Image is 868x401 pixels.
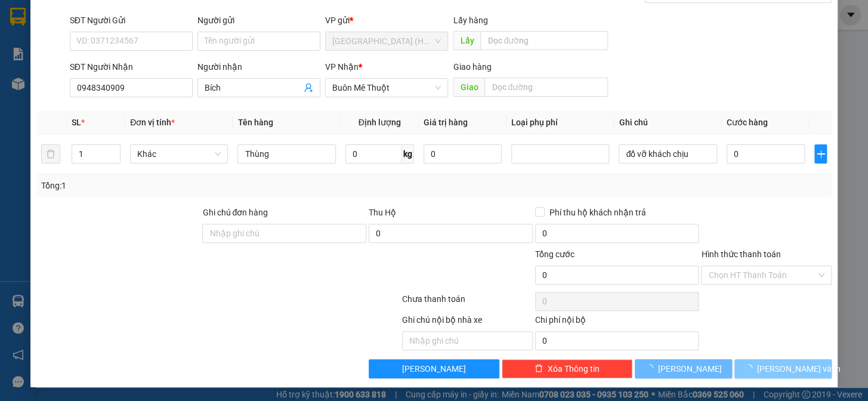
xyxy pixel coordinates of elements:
[137,145,221,163] span: Khác
[72,118,81,127] span: SL
[369,359,499,378] button: [PERSON_NAME]
[140,39,242,53] div: Trang
[619,144,716,164] input: Ghi Chú
[237,118,273,127] span: Tên hàng
[402,331,533,350] input: Nhập ghi chú
[744,364,757,372] span: loading
[140,10,242,39] div: Buôn Mê Thuột
[545,206,651,219] span: Phí thu hộ khách nhận trả
[453,78,484,97] span: Giao
[140,53,242,70] div: 0977287584
[535,364,543,374] span: delete
[202,208,268,217] label: Ghi chú đơn hàng
[237,144,335,164] input: VD: Bàn, Ghế
[10,10,29,23] span: Gửi:
[10,10,131,51] div: [GEOGRAPHIC_DATA] (Hàng)
[424,144,502,164] input: 0
[369,208,396,217] span: Thu Hộ
[402,144,414,164] span: kg
[130,118,175,127] span: Đơn vị tính
[701,249,780,259] label: Hình thức thanh toán
[197,14,320,27] div: Người gửi
[402,313,533,331] div: Ghi chú nội bộ nhà xe
[815,149,826,159] span: plus
[140,11,168,24] span: Nhận:
[658,362,722,375] span: [PERSON_NAME]
[480,31,608,50] input: Dọc đường
[424,118,468,127] span: Giá trị hàng
[814,144,827,164] button: plus
[138,77,243,94] div: 50.000
[401,292,534,313] div: Chưa thanh toán
[325,14,448,27] div: VP gửi
[548,362,600,375] span: Xóa Thông tin
[402,362,466,375] span: [PERSON_NAME]
[757,362,841,375] span: [PERSON_NAME] và In
[453,16,487,25] span: Lấy hàng
[41,179,336,192] div: Tổng: 1
[41,144,60,164] button: delete
[727,118,768,127] span: Cước hàng
[635,359,732,378] button: [PERSON_NAME]
[202,224,366,243] input: Ghi chú đơn hàng
[70,60,193,73] div: SĐT Người Nhận
[453,62,491,72] span: Giao hàng
[304,83,313,92] span: user-add
[197,60,320,73] div: Người nhận
[138,80,155,92] span: CC :
[70,14,193,27] div: SĐT Người Gửi
[332,79,441,97] span: Buôn Mê Thuột
[502,359,632,378] button: deleteXóa Thông tin
[359,118,401,127] span: Định lượng
[535,313,699,331] div: Chi phí nội bộ
[614,111,721,134] th: Ghi chú
[453,31,480,50] span: Lấy
[645,364,658,372] span: loading
[506,111,614,134] th: Loại phụ phí
[734,359,832,378] button: [PERSON_NAME] và In
[535,249,574,259] span: Tổng cước
[332,32,441,50] span: Đà Nẵng (Hàng)
[325,62,359,72] span: VP Nhận
[484,78,608,97] input: Dọc đường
